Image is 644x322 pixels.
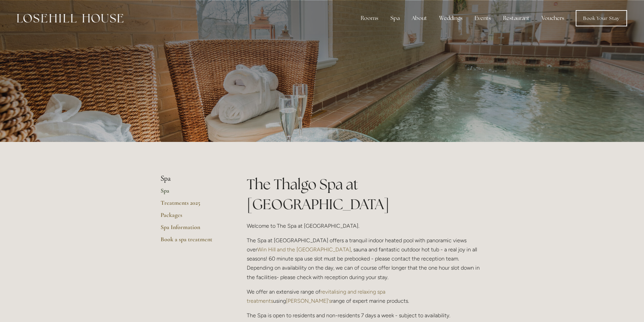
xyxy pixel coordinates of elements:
[469,11,496,25] div: Events
[247,221,484,230] p: Welcome to The Spa at [GEOGRAPHIC_DATA].
[161,199,225,211] a: Treatments 2025
[286,298,331,304] a: [PERSON_NAME]'s
[17,14,123,23] img: Losehill House
[161,174,225,183] li: Spa
[355,11,384,25] div: Rooms
[161,187,225,199] a: Spa
[247,311,484,320] p: The Spa is open to residents and non-residents 7 days a week - subject to availability.
[161,236,225,248] a: Book a spa treatment
[161,211,225,223] a: Packages
[434,11,468,25] div: Weddings
[385,11,405,25] div: Spa
[247,174,484,214] h1: The Thalgo Spa at [GEOGRAPHIC_DATA]
[576,10,627,26] a: Book Your Stay
[257,246,351,253] a: Win Hill and the [GEOGRAPHIC_DATA]
[536,11,570,25] a: Vouchers
[498,11,535,25] div: Restaurant
[247,236,484,282] p: The Spa at [GEOGRAPHIC_DATA] offers a tranquil indoor heated pool with panoramic views over , sau...
[247,287,484,305] p: We offer an extensive range of using range of expert marine products.
[161,223,225,236] a: Spa Information
[406,11,432,25] div: About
